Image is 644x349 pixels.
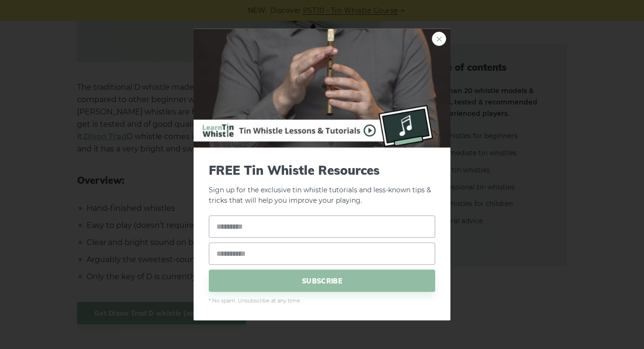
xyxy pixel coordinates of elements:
span: FREE Tin Whistle Resources [209,162,435,177]
p: Sign up for the exclusive tin whistle tutorials and less-known tips & tricks that will help you i... [209,162,435,206]
img: Tin Whistle Buying Guide Preview [194,28,450,147]
span: SUBSCRIBE [209,270,435,292]
a: × [432,31,446,46]
span: * No spam. Unsubscribe at any time. [209,297,435,305]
